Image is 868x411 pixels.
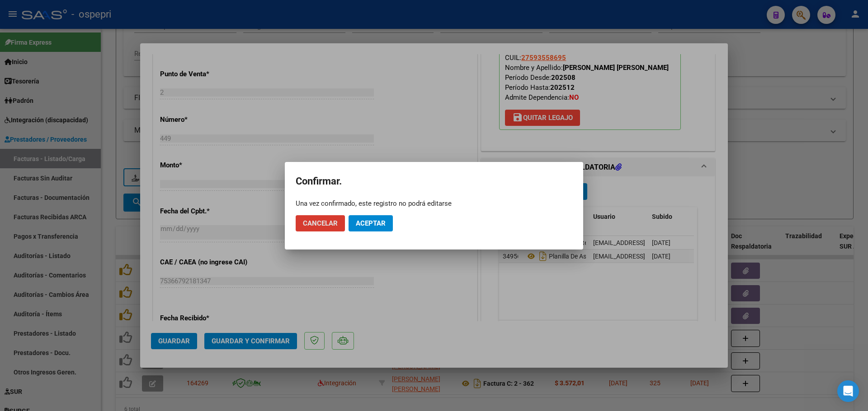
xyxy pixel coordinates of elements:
[296,215,345,231] button: Cancelar
[303,219,338,227] span: Cancelar
[837,380,859,402] div: Open Intercom Messenger
[296,199,572,208] div: Una vez confirmado, este registro no podrá editarse
[296,173,572,190] h2: Confirmar.
[356,219,386,227] span: Aceptar
[349,215,393,231] button: Aceptar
